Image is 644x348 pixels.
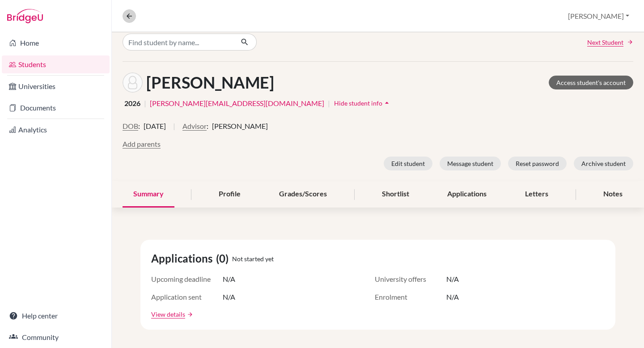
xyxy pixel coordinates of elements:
[375,274,446,284] span: University offers
[587,38,623,47] span: Next Student
[375,292,446,302] span: Enrolment
[2,77,110,95] a: Universities
[371,181,420,208] div: Shortlist
[508,157,567,170] button: Reset password
[150,98,324,109] a: [PERSON_NAME][EMAIL_ADDRESS][DOMAIN_NAME]
[185,311,193,318] a: arrow_forward
[2,307,110,325] a: Help center
[334,96,392,110] button: Hide student infoarrow_drop_up
[138,121,140,132] span: :
[124,98,140,109] span: 2026
[593,181,633,208] div: Notes
[151,274,223,284] span: Upcoming deadline
[564,8,633,25] button: [PERSON_NAME]
[123,121,138,132] button: DOB
[182,121,207,132] button: Advisor
[2,328,110,346] a: Community
[232,254,274,263] span: Not started yet
[123,72,143,93] img: Rebeca Adas's avatar
[173,121,175,139] span: |
[382,98,391,107] i: arrow_drop_up
[223,292,235,302] span: N/A
[7,9,43,23] img: Bridge-U
[328,98,330,109] span: |
[268,181,338,208] div: Grades/Scores
[446,274,459,284] span: N/A
[123,139,161,149] button: Add parents
[446,292,459,302] span: N/A
[144,98,146,109] span: |
[151,310,185,319] a: View details
[151,292,223,302] span: Application sent
[144,121,166,132] span: [DATE]
[2,34,110,52] a: Home
[212,121,268,132] span: [PERSON_NAME]
[440,157,501,170] button: Message student
[574,157,633,170] button: Archive student
[436,181,497,208] div: Applications
[384,157,432,170] button: Edit student
[2,55,110,73] a: Students
[123,34,233,51] input: Find student by name...
[334,99,382,107] span: Hide student info
[207,121,208,132] span: :
[146,73,274,92] h1: [PERSON_NAME]
[208,181,251,208] div: Profile
[223,274,235,284] span: N/A
[549,76,633,89] a: Access student's account
[216,250,232,267] span: (0)
[514,181,559,208] div: Letters
[587,38,633,47] a: Next Student
[123,181,174,208] div: Summary
[151,250,216,267] span: Applications
[2,121,110,139] a: Analytics
[2,99,110,117] a: Documents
